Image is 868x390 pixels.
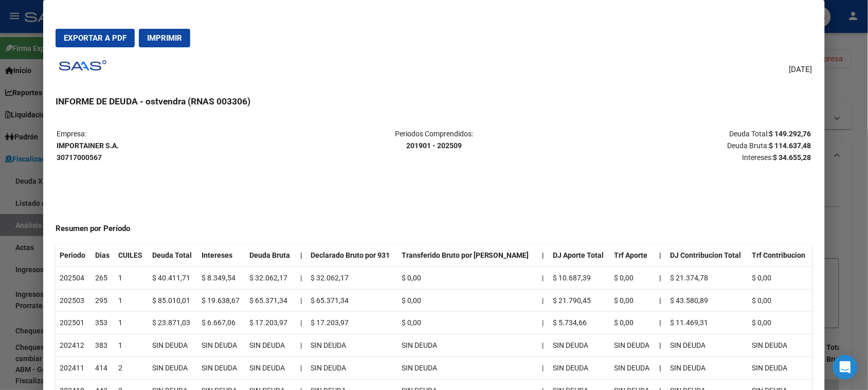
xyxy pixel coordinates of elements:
td: | [538,267,549,289]
td: 1 [114,267,148,289]
td: $ 0,00 [397,312,538,334]
td: 1 [114,334,148,357]
th: Transferido Bruto por [PERSON_NAME] [397,244,538,267]
td: SIN DEUDA [197,357,245,379]
th: Deuda Bruta [245,244,296,267]
td: 383 [91,334,115,357]
td: SIN DEUDA [748,334,812,357]
h4: Resumen por Período [56,223,812,235]
th: | [656,244,666,267]
td: $ 0,00 [748,289,812,312]
td: 295 [91,289,115,312]
td: SIN DEUDA [610,357,656,379]
p: Deuda Total: Deuda Bruta: Intereses: [560,128,811,163]
th: Trf Aporte [610,244,656,267]
p: Periodos Comprendidos: [309,128,559,152]
td: 1 [114,289,148,312]
td: $ 21.790,45 [549,289,610,312]
th: CUILES [114,244,148,267]
td: $ 40.411,71 [148,267,197,289]
td: 202504 [56,267,91,289]
td: $ 11.469,31 [666,312,748,334]
strong: $ 149.292,76 [769,130,811,138]
th: Trf Contribucion [748,244,812,267]
td: SIN DEUDA [245,334,296,357]
td: $ 17.203,97 [307,312,397,334]
td: $ 0,00 [610,312,656,334]
td: 2 [114,357,148,379]
td: $ 0,00 [748,312,812,334]
td: SIN DEUDA [397,334,538,357]
th: | [656,357,666,379]
th: Intereses [197,244,245,267]
td: 202411 [56,357,91,379]
td: SIN DEUDA [549,334,610,357]
th: | [656,334,666,357]
td: | [296,312,307,334]
td: $ 0,00 [748,267,812,289]
td: SIN DEUDA [307,357,397,379]
td: $ 10.687,39 [549,267,610,289]
td: SIN DEUDA [245,357,296,379]
td: | [538,357,549,379]
td: | [296,289,307,312]
td: SIN DEUDA [610,334,656,357]
td: 1 [114,312,148,334]
strong: $ 114.637,48 [769,141,811,150]
td: $ 0,00 [397,267,538,289]
td: SIN DEUDA [307,334,397,357]
td: | [538,312,549,334]
td: $ 21.374,78 [666,267,748,289]
td: $ 65.371,34 [307,289,397,312]
td: | [296,267,307,289]
td: | [296,357,307,379]
td: 202503 [56,289,91,312]
td: 414 [91,357,115,379]
td: SIN DEUDA [197,334,245,357]
td: $ 43.580,89 [666,289,748,312]
td: SIN DEUDA [748,357,812,379]
th: | [656,289,666,312]
td: $ 19.638,67 [197,289,245,312]
td: 202501 [56,312,91,334]
td: SIN DEUDA [148,334,197,357]
th: DJ Contribucion Total [666,244,748,267]
th: | [656,267,666,289]
th: | [296,244,307,267]
span: [DATE] [789,64,812,76]
th: Declarado Bruto por 931 [307,244,397,267]
td: 202412 [56,334,91,357]
h3: INFORME DE DEUDA - ostvendra (RNAS 003306) [56,95,812,108]
td: $ 6.667,06 [197,312,245,334]
strong: 201901 - 202509 [406,141,462,150]
td: $ 0,00 [610,289,656,312]
td: $ 17.203,97 [245,312,296,334]
td: SIN DEUDA [666,357,748,379]
td: $ 32.062,17 [307,267,397,289]
td: $ 0,00 [610,267,656,289]
div: Open Intercom Messenger [833,355,858,380]
button: Exportar a PDF [56,29,135,47]
td: $ 23.871,03 [148,312,197,334]
td: | [538,334,549,357]
td: SIN DEUDA [397,357,538,379]
td: SIN DEUDA [549,357,610,379]
th: Dias [91,244,115,267]
td: $ 0,00 [397,289,538,312]
th: Deuda Total [148,244,197,267]
span: Exportar a PDF [64,33,126,43]
td: $ 32.062,17 [245,267,296,289]
td: | [538,289,549,312]
td: SIN DEUDA [148,357,197,379]
td: $ 8.349,54 [197,267,245,289]
span: Imprimir [147,33,182,43]
td: $ 85.010,01 [148,289,197,312]
strong: IMPORTAINER S.A. 30717000567 [57,141,119,162]
td: $ 65.371,34 [245,289,296,312]
th: | [656,312,666,334]
th: | [538,244,549,267]
td: SIN DEUDA [666,334,748,357]
td: | [296,334,307,357]
th: DJ Aporte Total [549,244,610,267]
th: Periodo [56,244,91,267]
